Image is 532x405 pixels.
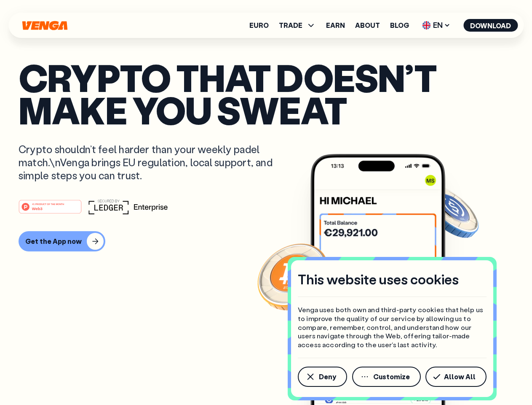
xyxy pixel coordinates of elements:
p: Crypto shouldn’t feel harder than your weekly padel match.\nVenga brings EU regulation, local sup... [19,143,285,182]
button: Deny [298,367,347,387]
img: Bitcoin [256,238,331,314]
button: Download [463,19,518,32]
h4: This website uses cookies [298,270,459,288]
tspan: Web3 [32,206,43,211]
button: Get the App now [19,231,105,251]
svg: Home [21,21,68,30]
span: Customize [373,373,410,380]
a: About [355,22,380,29]
a: Blog [390,22,409,29]
p: Crypto that doesn’t make you sweat [19,61,513,126]
span: TRADE [279,20,316,30]
span: Allow All [444,373,476,380]
img: USDC coin [420,181,481,242]
button: Customize [352,367,421,387]
p: Venga uses both own and third-party cookies that help us to improve the quality of our service by... [298,305,487,349]
a: Get the App now [19,231,513,251]
button: Allow All [425,367,487,387]
div: Get the App now [25,237,82,246]
span: Deny [319,373,336,380]
span: TRADE [279,22,302,29]
span: EN [419,19,453,32]
tspan: #1 PRODUCT OF THE MONTH [32,202,64,205]
a: Euro [249,22,269,29]
a: #1 PRODUCT OF THE MONTHWeb3 [19,205,82,216]
a: Earn [326,22,345,29]
img: flag-uk [422,21,430,30]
